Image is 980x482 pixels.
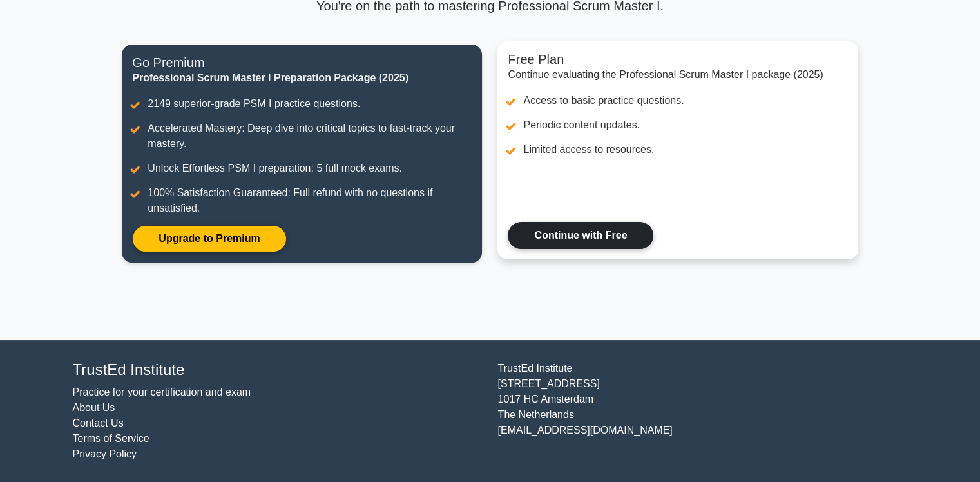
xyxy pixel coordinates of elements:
[73,387,251,397] a: Practice for your certification and exam
[73,402,115,413] a: About Us
[132,225,286,252] a: Upgrade to Premium
[490,361,916,462] div: TrustEd Institute [STREET_ADDRESS] 1017 HC Amsterdam The Netherlands [EMAIL_ADDRESS][DOMAIN_NAME]
[73,433,149,444] a: Terms of Service
[508,222,653,249] a: Continue with Free
[73,361,483,379] h4: TrustEd Institute
[73,417,124,428] a: Contact Us
[73,448,137,459] a: Privacy Policy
